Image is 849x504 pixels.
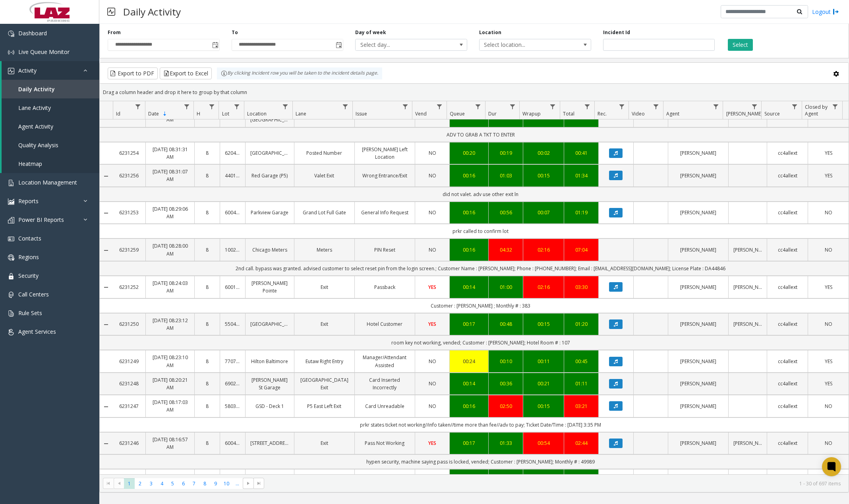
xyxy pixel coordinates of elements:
[569,320,594,328] a: 01:20
[772,402,803,410] a: cc4allext
[250,246,289,254] a: Chicago Meters
[199,320,215,328] a: 8
[160,67,212,79] button: Export to Excel
[673,358,723,365] a: [PERSON_NAME]
[454,283,483,291] div: 00:14
[100,321,113,328] a: Collapse Details
[360,439,410,447] a: Pass Not Working
[825,358,832,365] span: YES
[813,402,844,410] a: NO
[151,354,190,369] a: [DATE] 08:23:10 AM
[108,67,158,79] button: Export to PDF
[454,380,483,387] a: 00:14
[454,149,483,157] div: 00:20
[813,320,844,328] a: NO
[772,358,803,365] a: cc4allext
[8,217,14,223] img: 'icon'
[733,283,762,291] a: [PERSON_NAME]
[813,172,844,179] a: YES
[199,172,215,179] a: 8
[813,283,844,291] a: YES
[18,123,53,130] span: Agent Activity
[429,380,436,387] span: NO
[118,380,141,387] a: 6231248
[225,246,240,254] a: 100240
[2,98,99,117] a: Lane Activity
[360,172,410,179] a: Wrong Entrance/Exit
[429,358,436,365] span: NO
[199,209,215,216] a: 8
[434,101,445,112] a: Vend Filter Menu
[18,272,39,279] span: Security
[825,403,832,410] span: NO
[299,402,350,410] a: P5 East Left Exit
[360,402,410,410] a: Card Unreadable
[813,246,844,254] a: NO
[18,253,39,261] span: Regions
[360,246,410,254] a: PIN Reset
[2,117,99,136] a: Agent Activity
[231,101,242,112] a: Lot Filter Menu
[18,104,51,112] span: Lane Activity
[569,283,594,291] a: 03:30
[813,380,844,387] a: YES
[673,320,723,328] a: [PERSON_NAME]
[673,149,723,157] a: [PERSON_NAME]
[18,179,77,186] span: Location Management
[673,209,723,216] a: [PERSON_NAME]
[113,187,849,202] td: did not valet. adv use other exit ln
[118,320,141,328] a: 6231250
[825,172,832,179] span: YES
[18,328,56,335] span: Agent Services
[429,403,436,410] span: NO
[454,320,483,328] div: 00:17
[507,101,518,112] a: Dur Filter Menu
[118,172,141,179] a: 6231256
[2,154,99,173] a: Heatmap
[225,380,240,387] a: 690246
[493,358,518,365] div: 00:10
[118,439,141,447] a: 6231246
[673,283,723,291] a: [PERSON_NAME]
[528,380,559,387] a: 00:21
[480,39,569,50] span: Select location...
[299,376,350,391] a: [GEOGRAPHIC_DATA] Exit
[528,149,559,157] div: 00:02
[772,380,803,387] a: cc4allext
[454,402,483,410] div: 00:16
[569,172,594,179] a: 01:34
[299,209,350,216] a: Grand Lot Full Gate
[118,402,141,410] a: 6231247
[221,70,227,77] img: infoIcon.svg
[528,172,559,179] div: 00:15
[493,283,518,291] a: 01:00
[429,209,436,216] span: NO
[8,180,14,186] img: 'icon'
[420,439,445,447] a: YES
[299,439,350,447] a: Exit
[360,146,410,161] a: [PERSON_NAME] Left Location
[493,246,518,254] div: 04:32
[772,439,803,447] a: cc4allext
[493,172,518,179] a: 01:03
[569,380,594,387] a: 01:11
[299,172,350,179] a: Valet Exit
[400,101,410,112] a: Issue Filter Menu
[454,358,483,365] div: 00:24
[616,101,627,112] a: Rec. Filter Menu
[151,436,190,451] a: [DATE] 08:16:57 AM
[225,320,240,328] a: 550435
[673,380,723,387] a: [PERSON_NAME]
[528,246,559,254] div: 02:16
[493,320,518,328] div: 00:48
[493,380,518,387] a: 00:36
[569,402,594,410] a: 03:21
[250,279,289,294] a: [PERSON_NAME] Pointe
[280,101,291,112] a: Location Filter Menu
[772,320,803,328] a: cc4allext
[360,376,410,391] a: Card Inserted Incorrectly
[733,320,762,328] a: [PERSON_NAME]
[569,209,594,216] a: 01:19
